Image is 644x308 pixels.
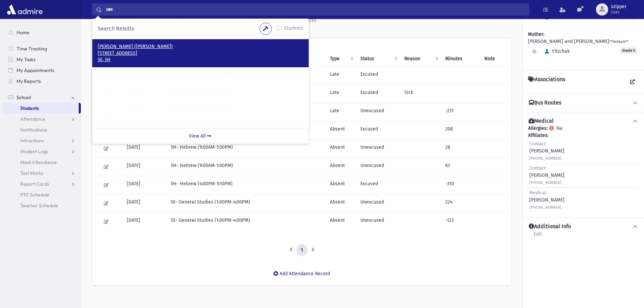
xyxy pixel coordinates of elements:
[3,124,81,135] a: Notifications
[101,162,111,172] button: Edit
[3,65,81,76] a: My Appointments
[17,56,35,63] span: My Tasks
[529,189,565,211] div: [PERSON_NAME]
[441,158,480,176] td: 63
[529,223,571,230] h4: Additional Info
[529,205,562,210] small: [PHONE_NUMBER]
[98,43,303,63] a: [PERSON_NAME] ([PERSON_NAME]) [STREET_ADDRESS] 5E, 5H
[326,103,356,121] td: Late
[302,18,316,23] div: Marks
[356,194,400,213] td: Unexcused
[528,31,544,37] b: Mother:
[98,56,303,63] p: 5E, 5H
[356,213,400,231] td: Unexcused
[123,158,167,176] td: [DATE]
[3,189,81,200] a: PTC Schedule
[356,103,400,121] td: Unexcused
[611,4,626,9] span: szipper
[3,114,81,124] a: Attendance
[3,179,81,189] a: Report Cards
[441,194,480,213] td: 224
[20,116,45,122] span: Attendance
[20,181,49,187] span: Report Cards
[284,25,303,33] label: Students
[528,125,548,131] b: Allergies:
[20,192,49,198] span: PTC Schedule
[3,168,81,179] a: Test Marks
[20,170,43,176] span: Test Marks
[3,76,81,87] a: My Reports
[356,176,400,194] td: Excused
[17,78,41,84] span: My Reports
[529,190,546,196] span: Medical
[626,76,639,88] a: View all Associations
[167,194,326,213] td: 5E- General Studies (1:00PM-4:00PM)
[17,29,29,35] span: Home
[326,121,356,140] td: Absent
[529,165,565,186] div: [PERSON_NAME]
[528,125,639,212] div: Na
[98,25,134,32] span: Search Results
[441,103,480,121] td: -231
[101,198,111,208] button: Edit
[533,230,542,242] a: Edit
[123,194,167,213] td: [DATE]
[356,140,400,158] td: Unexcused
[123,140,167,158] td: [DATE]
[529,181,562,185] small: [PHONE_NUMBER]
[542,48,570,54] span: Yitzchak
[611,9,626,15] span: User
[296,244,307,256] a: 1
[167,176,326,194] td: 5H- Hebrew (4:00PM-5:10PM)
[528,76,565,88] h4: Associations
[3,43,81,54] a: Time Tracking
[92,128,309,144] a: View All
[101,180,111,190] button: Edit
[98,50,303,57] p: [STREET_ADDRESS]
[356,51,400,67] th: Status: activate to sort column ascending
[3,54,81,65] a: My Tasks
[3,200,81,211] a: Teacher Schedule
[3,92,81,103] a: School
[400,51,441,67] th: Reason: activate to sort column ascending
[480,51,506,67] th: Note
[356,85,400,103] td: Excused
[528,118,639,125] button: Medical
[356,67,400,85] td: Excused
[102,3,529,16] input: Search
[529,141,546,147] span: Contact
[3,135,81,146] a: Infractions
[20,148,48,155] span: Student Logs
[5,3,44,16] img: AdmirePro
[441,121,480,140] td: 208
[400,85,441,103] td: Sick
[20,105,39,111] span: Students
[326,140,356,158] td: Absent
[529,156,562,161] small: [PHONE_NUMBER]
[101,144,111,153] button: Edit
[441,140,480,158] td: 28
[20,159,57,165] span: Meal Attendance
[20,127,47,133] span: Notifications
[269,268,334,280] button: Add Attendance Record
[3,27,81,38] a: Home
[17,67,54,73] span: My Appointments
[326,213,356,231] td: Absent
[529,165,546,171] span: Contact
[441,176,480,194] td: -310
[528,133,548,138] b: Affiliates:
[620,47,637,54] span: Grade 5
[3,103,79,114] a: Students
[3,146,81,157] a: Student Logs
[326,194,356,213] td: Absent
[326,67,356,85] td: Late
[326,85,356,103] td: Late
[326,158,356,176] td: Absent
[529,118,554,125] h4: Medical
[528,223,639,230] button: Additional Info
[123,176,167,194] td: [DATE]
[167,158,326,176] td: 5H- Hebrew (9:00AM-1:00PM)
[92,11,125,30] a: Activity
[3,157,81,168] a: Meal Attendance
[326,176,356,194] td: Absent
